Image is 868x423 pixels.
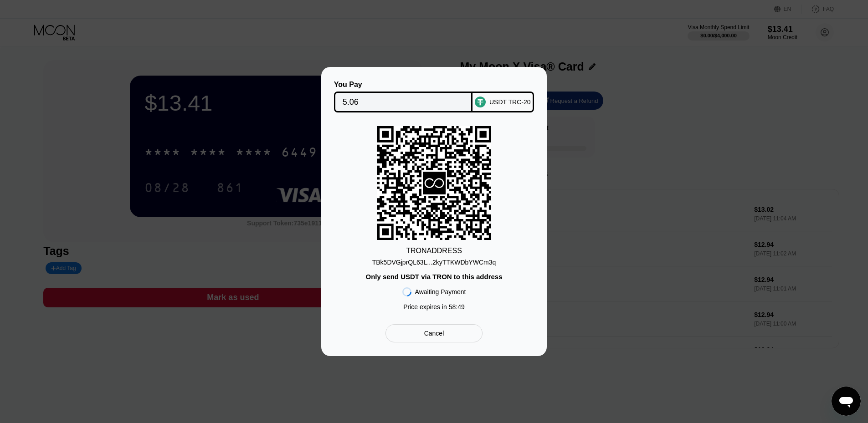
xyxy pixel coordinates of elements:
[372,255,496,266] div: TBk5DVGjprQL63L...2kyTTKWDbYWCm3q
[415,288,466,296] div: Awaiting Payment
[335,81,533,112] div: You PayUSDT TRC-20
[406,247,462,255] div: TRON ADDRESS
[334,81,473,89] div: You Pay
[449,303,465,311] span: 58 : 49
[489,98,531,106] div: USDT TRC-20
[372,259,496,266] div: TBk5DVGjprQL63L...2kyTTKWDbYWCm3q
[403,303,465,311] div: Price expires in
[385,324,483,342] div: Cancel
[832,387,861,416] iframe: Button to launch messaging window
[424,329,444,337] div: Cancel
[365,273,502,280] div: Only send USDT via TRON to this address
